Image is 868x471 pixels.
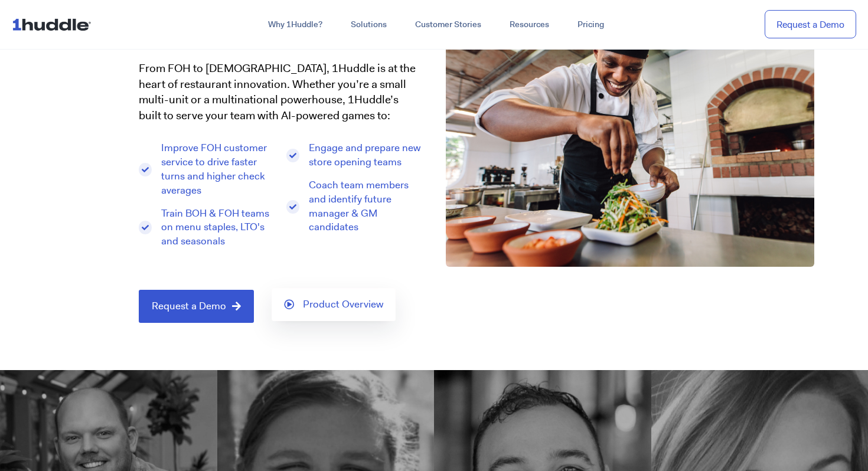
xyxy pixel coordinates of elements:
span: Coach team members and identify future manager & GM candidates [306,178,423,234]
a: Request a Demo [139,290,254,323]
a: Solutions [337,14,401,35]
a: Product Overview [272,288,396,321]
a: Pricing [563,14,618,35]
img: ... [12,13,96,35]
p: From FOH to [DEMOGRAPHIC_DATA], 1Huddle is at the heart of restaurant innovation. Whether you’re ... [139,61,422,123]
span: Product Overview [303,299,383,310]
span: Request a Demo [152,301,226,312]
span: Engage and prepare new store opening teams [306,141,423,169]
a: Resources [495,14,563,35]
a: Why 1Huddle? [254,14,337,35]
a: Customer Stories [401,14,495,35]
a: Request a Demo [765,10,856,39]
span: Train BOH & FOH teams on menu staples, LTO's and seasonals [158,207,275,248]
span: Improve FOH customer service to drive faster turns and higher check averages [158,141,275,197]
